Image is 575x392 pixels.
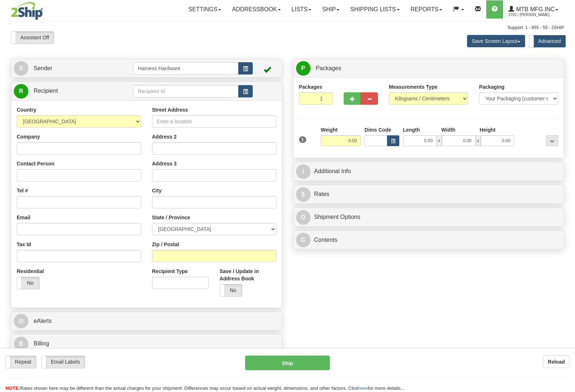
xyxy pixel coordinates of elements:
span: Recipient [33,88,58,94]
a: Lists [286,0,317,19]
span: NOTE: [5,385,20,391]
label: Street Address [152,106,188,113]
span: 1 [299,136,307,143]
a: MTB MFG INC 2702 / [PERSON_NAME] [503,0,564,19]
a: S Sender [14,61,133,76]
label: Dims Code [364,126,391,133]
b: Reload [548,359,565,365]
label: Residential [17,268,44,275]
a: here [359,385,368,391]
a: Addressbook [227,0,286,19]
label: No [220,284,242,296]
a: OShipment Options [296,210,562,225]
label: Recipient Type [152,268,188,275]
label: State / Province [152,214,190,221]
span: I [296,164,311,179]
label: Save / Update in Address Book [220,268,276,282]
label: Repeat [6,356,36,368]
span: C [296,233,311,247]
a: $Rates [296,187,562,202]
a: P Packages [296,61,562,76]
label: Measurements Type [389,83,438,91]
div: Support: 1 - 855 - 55 - 2SHIP [11,25,564,31]
span: $ [296,187,311,202]
a: Shipping lists [345,0,405,19]
label: Height [480,126,496,133]
span: x [476,135,481,146]
a: IAdditional Info [296,164,562,179]
iframe: chat widget [558,159,574,233]
span: x [437,135,442,146]
button: Ship [245,356,330,370]
span: MTB MFG INC [514,6,555,12]
button: Save Screen Layout [467,35,525,47]
span: Packages [316,65,341,71]
img: logo2702.jpg [11,2,43,20]
label: Width [441,126,455,133]
input: Enter a location [152,115,276,128]
input: Recipient Id [133,85,238,97]
label: Contact Person [17,160,54,167]
label: Country [17,106,36,113]
label: City [152,187,161,194]
label: Address 3 [152,160,177,167]
span: R [14,84,28,99]
a: R Recipient [14,84,120,99]
label: Packaging [479,83,504,91]
label: Company [17,133,40,140]
label: Assistant Off [11,32,54,43]
label: Tel # [17,187,28,194]
span: @ [14,314,28,328]
label: Zip / Postal [152,241,179,248]
label: Weight [321,126,338,133]
a: CContents [296,233,562,248]
input: Sender Id [133,62,238,75]
div: ... [546,135,558,146]
span: Billing [33,340,49,347]
a: @ eAlerts [14,314,279,329]
a: B Billing [14,336,279,351]
label: Advanced [529,35,566,47]
label: Email Labels [42,356,85,368]
label: No [17,277,39,289]
a: Settings [183,0,227,19]
label: Tax Id [17,241,31,248]
span: B [14,337,28,351]
span: P [296,61,311,76]
span: 2702 / [PERSON_NAME] [508,11,563,19]
label: Length [403,126,420,133]
button: Reload [543,356,570,368]
span: O [296,210,311,225]
label: Address 2 [152,133,177,140]
span: Sender [33,65,52,71]
label: Packages [299,83,323,91]
a: Ship [317,0,345,19]
a: Reports [405,0,448,19]
label: Email [17,214,30,221]
span: S [14,61,28,76]
span: eAlerts [33,318,52,324]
